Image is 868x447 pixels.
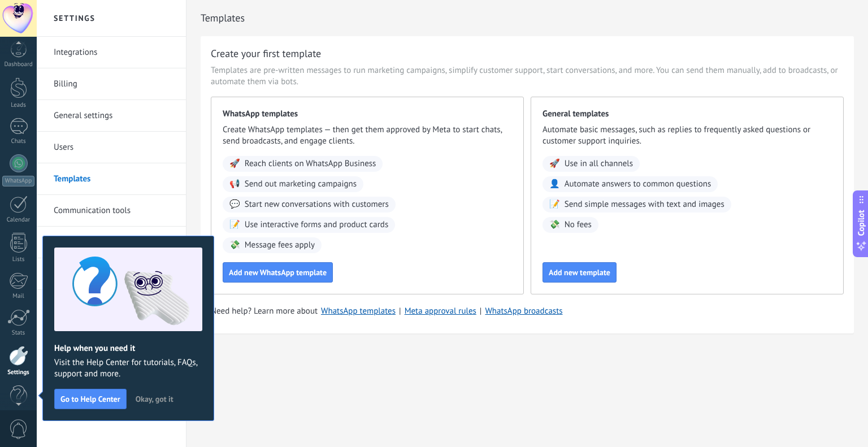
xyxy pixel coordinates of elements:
[542,262,617,283] button: Add new template
[321,306,396,316] a: WhatsApp templates
[549,268,610,276] span: Add new template
[37,100,186,132] li: General settings
[2,369,35,376] div: Settings
[549,199,560,210] span: 📝
[37,68,186,100] li: Billing
[542,109,832,120] span: General templates
[37,195,186,227] li: Communication tools
[211,46,321,60] h3: Create your first template
[131,390,179,407] button: Okay, got it
[542,124,832,147] span: Automate basic messages, such as replies to frequently asked questions or customer support inquir...
[54,195,175,227] a: Communication tools
[211,306,318,317] span: Need help? Learn more about
[565,199,724,210] span: Send simple messages with text and images
[54,163,175,195] a: Templates
[54,227,175,258] a: Kommo AI
[60,395,120,403] span: Go to Help Center
[2,102,35,109] div: Leads
[2,293,35,300] div: Mail
[245,158,376,170] span: Reach clients on WhatsApp Business
[565,219,592,231] span: No fees
[54,343,202,354] h2: Help when you need it
[485,306,562,316] a: WhatsApp broadcasts
[37,163,186,195] li: Templates
[37,37,186,68] li: Integrations
[54,357,202,380] span: Visit the Help Center for tutorials, FAQs, support and more.
[201,7,854,29] h2: Templates
[54,389,127,409] button: Go to Help Center
[2,138,35,145] div: Chats
[245,179,357,190] span: Send out marketing campaigns
[54,132,175,163] a: Users
[2,176,34,186] div: WhatsApp
[549,179,560,190] span: 👤
[2,329,35,337] div: Stats
[54,100,175,132] a: General settings
[229,219,240,231] span: 📝
[229,158,240,170] span: 🚀
[229,268,327,276] span: Add new WhatsApp template
[245,219,389,231] span: Use interactive forms and product cards
[565,158,633,170] span: Use in all channels
[2,256,35,263] div: Lists
[54,37,175,68] a: Integrations
[211,306,844,317] div: | |
[37,132,186,163] li: Users
[54,68,175,100] a: Billing
[549,158,560,170] span: 🚀
[136,395,173,403] span: Okay, got it
[549,219,560,231] span: 💸
[223,262,333,283] button: Add new WhatsApp template
[405,306,476,316] a: Meta approval rules
[229,179,240,190] span: 📢
[245,240,315,251] span: Message fees apply
[565,179,711,190] span: Automate answers to common questions
[2,61,35,68] div: Dashboard
[2,216,35,224] div: Calendar
[245,199,389,210] span: Start new conversations with customers
[223,109,512,120] span: WhatsApp templates
[229,199,240,210] span: 💬
[37,227,186,258] li: Kommo AI
[211,65,844,88] span: Templates are pre-written messages to run marketing campaigns, simplify customer support, start c...
[223,124,512,147] span: Create WhatsApp templates — then get them approved by Meta to start chats, send broadcasts, and e...
[856,210,867,236] span: Copilot
[229,240,240,251] span: 💸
